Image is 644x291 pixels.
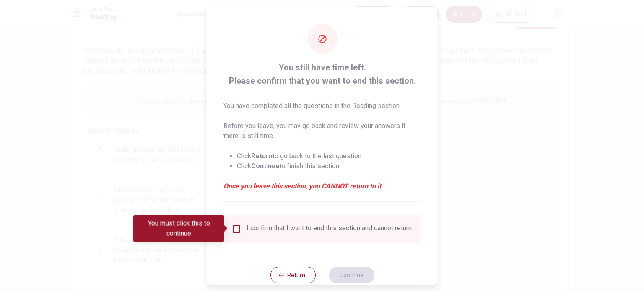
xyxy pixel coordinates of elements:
[223,181,421,191] em: Once you leave this section, you CANNOT return to it.
[223,60,421,87] span: You still have time left. Please confirm that you want to end this section.
[223,100,421,111] p: You have completed all the questions in the Reading section.
[329,266,374,283] button: Continue
[237,151,421,161] li: Click to go back to the last question
[231,224,241,234] span: You must click this to continue
[237,161,421,171] li: Click to finish this section.
[247,224,413,234] div: I confirm that I want to end this section and cannot return.
[270,266,315,283] button: Return
[133,215,224,242] div: You must click this to continue
[223,121,421,141] p: Before you leave, you may go back and review your answers if there is still time.
[251,152,273,160] strong: Return
[251,162,280,170] strong: Continue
